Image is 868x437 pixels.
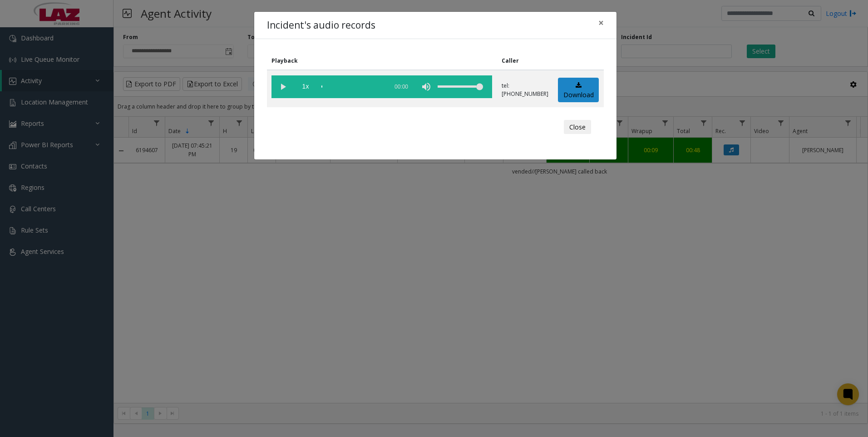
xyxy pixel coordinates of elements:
button: Close [564,120,591,134]
th: Playback [267,52,497,70]
th: Caller [497,52,553,70]
button: Close [592,12,610,34]
h4: Incident's audio records [267,18,375,33]
div: scrub bar [321,75,383,98]
div: volume level [438,75,483,98]
a: Download [558,78,599,103]
span: × [598,16,604,29]
span: playback speed button [294,75,317,98]
p: tel:[PHONE_NUMBER] [502,82,548,98]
